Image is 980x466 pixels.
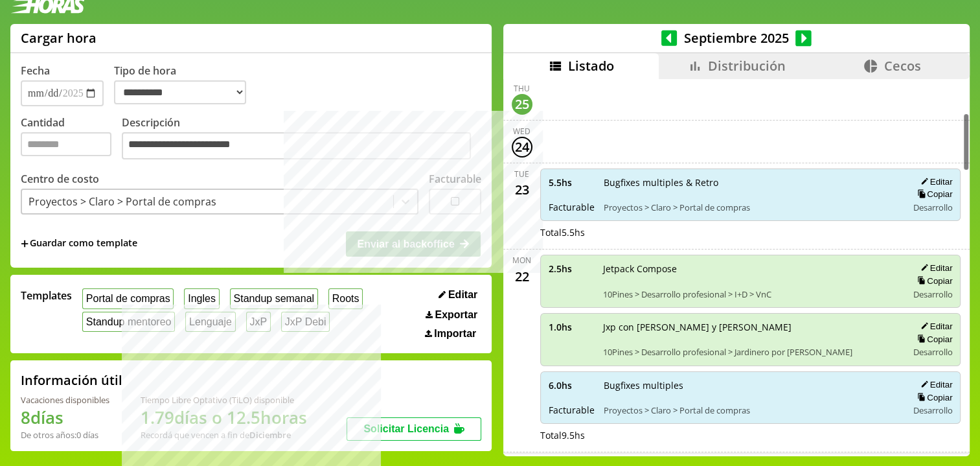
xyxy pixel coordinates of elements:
[21,64,50,78] label: Fecha
[512,94,532,115] div: 25
[540,226,961,239] div: Total 5.5 hs
[448,289,477,301] span: Editar
[549,262,594,275] span: 2.5 hs
[435,309,477,321] span: Exportar
[28,194,216,209] div: Proyectos > Claro > Portal de compras
[141,406,307,429] h1: 1.79 días o 12.5 horas
[21,237,137,251] span: +Guardar como template
[21,394,109,406] div: Vacaciones disponibles
[122,115,481,163] label: Descripción
[21,371,122,389] h2: Información útil
[184,288,219,309] button: Ingles
[549,201,595,213] span: Facturable
[917,176,952,187] button: Editar
[549,176,595,189] span: 5.5 hs
[604,379,898,391] span: Bugfixes multiples
[549,321,594,333] span: 1.0 hs
[512,137,532,157] div: 24
[514,83,530,94] div: Thu
[429,172,481,186] label: Facturable
[540,429,961,441] div: Total 9.5 hs
[549,404,595,416] span: Facturable
[141,429,307,441] div: Recordá que vencen a fin de
[347,417,481,441] button: Solicitar Licencia
[185,312,235,332] button: Lenguaje
[568,57,614,75] span: Listado
[246,312,271,332] button: JxP
[913,189,952,200] button: Copiar
[917,321,952,332] button: Editar
[21,29,97,47] h1: Cargar hora
[114,64,256,106] label: Tipo de hora
[913,288,952,300] span: Desarrollo
[549,379,595,391] span: 6.0 hs
[503,79,970,454] div: scrollable content
[913,275,952,286] button: Copiar
[913,334,952,345] button: Copiar
[435,288,481,301] button: Editar
[604,404,898,416] span: Proyectos > Claro > Portal de compras
[512,255,531,266] div: Mon
[363,423,449,434] span: Solicitar Licencia
[913,392,952,403] button: Copiar
[281,312,330,332] button: JxP Debi
[82,312,175,332] button: Standup mentoreo
[512,266,532,286] div: 22
[249,429,291,441] b: Diciembre
[82,288,174,309] button: Portal de compras
[514,169,529,180] div: Tue
[422,309,481,321] button: Exportar
[677,29,795,47] span: Septiembre 2025
[114,80,246,104] select: Tipo de hora
[603,321,898,333] span: Jxp con [PERSON_NAME] y [PERSON_NAME]
[141,394,307,406] div: Tiempo Libre Optativo (TiLO) disponible
[21,429,109,441] div: De otros años: 0 días
[122,132,471,159] textarea: Descripción
[21,288,72,303] span: Templates
[603,288,898,300] span: 10Pines > Desarrollo profesional > I+D > VnC
[913,202,952,213] span: Desarrollo
[604,176,898,189] span: Bugfixes multiples & Retro
[913,404,952,416] span: Desarrollo
[917,262,952,274] button: Editar
[230,288,318,309] button: Standup semanal
[604,202,898,213] span: Proyectos > Claro > Portal de compras
[513,126,530,137] div: Wed
[21,237,28,251] span: +
[21,115,122,163] label: Cantidad
[603,262,898,275] span: Jetpack Compose
[708,57,786,75] span: Distribución
[21,132,111,156] input: Cantidad
[21,172,99,186] label: Centro de costo
[434,328,476,340] span: Importar
[913,346,952,358] span: Desarrollo
[917,379,952,390] button: Editar
[21,406,109,429] h1: 8 días
[512,180,532,200] div: 23
[328,288,363,309] button: Roots
[603,346,898,358] span: 10Pines > Desarrollo profesional > Jardinero por [PERSON_NAME]
[883,57,920,75] span: Cecos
